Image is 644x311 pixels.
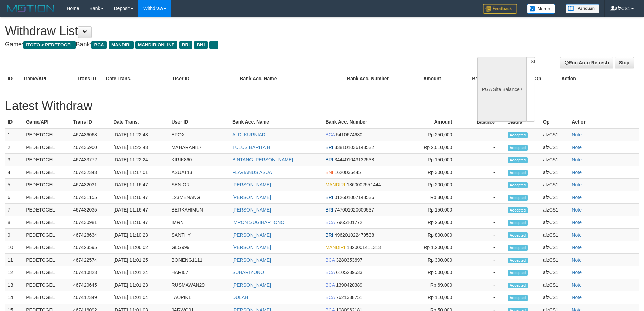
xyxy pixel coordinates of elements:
th: Balance [451,72,500,85]
td: KIRIK860 [169,154,230,166]
a: Note [572,132,582,137]
td: RUSMAWAN29 [169,279,230,291]
th: ID [5,72,21,85]
td: PEDETOGEL [23,254,71,266]
td: afzCS1 [540,279,569,291]
td: PEDETOGEL [23,204,71,216]
td: IMRN [169,216,230,229]
span: ... [209,41,218,49]
td: 1 [5,128,23,141]
td: afzCS1 [540,266,569,279]
td: 467431155 [71,191,111,204]
td: afzCS1 [540,154,569,166]
td: HARI07 [169,266,230,279]
a: Note [572,282,582,288]
td: [DATE] 11:01:23 [111,279,169,291]
a: Note [572,257,582,263]
span: Accepted [508,295,528,301]
span: 1390420389 [336,282,362,288]
td: [DATE] 11:01:25 [111,254,169,266]
th: Op [532,72,558,85]
td: - [462,179,505,191]
span: Accepted [508,220,528,226]
td: - [462,141,505,154]
td: PEDETOGEL [23,266,71,279]
span: BRI [325,157,333,162]
div: PGA Site Balance / [477,57,526,122]
span: Accepted [508,283,528,288]
a: DULAH [232,295,248,300]
span: BRI [325,232,333,238]
span: Accepted [508,170,528,176]
td: SENIOR [169,179,230,191]
th: User ID [169,116,230,128]
span: BRI [179,41,192,49]
img: panduan.png [566,4,599,13]
td: afzCS1 [540,141,569,154]
th: Amount [398,72,451,85]
a: Note [572,157,582,162]
th: Amount [412,116,462,128]
td: 14 [5,291,23,304]
th: Trans ID [75,72,103,85]
td: 467435900 [71,141,111,154]
td: PEDETOGEL [23,279,71,291]
span: BRI [325,145,333,150]
td: - [462,266,505,279]
a: TULUS BARITA H [232,145,270,150]
span: Accepted [508,157,528,163]
span: Accepted [508,182,528,188]
td: afzCS1 [540,204,569,216]
span: Accepted [508,145,528,151]
th: Op [540,116,569,128]
td: PEDETOGEL [23,154,71,166]
span: MANDIRI [109,41,134,49]
td: afzCS1 [540,291,569,304]
td: Rp 300,000 [412,166,462,179]
td: PEDETOGEL [23,166,71,179]
td: - [462,254,505,266]
span: BCA [325,282,335,288]
td: EPOX [169,128,230,141]
a: Note [572,220,582,225]
a: [PERSON_NAME] [232,232,271,238]
td: 10 [5,241,23,254]
span: 1620036445 [335,170,361,175]
td: Rp 500,000 [412,266,462,279]
a: Note [572,207,582,213]
th: Action [558,72,639,85]
span: BCA [325,295,335,300]
th: Bank Acc. Name [230,116,323,128]
th: Bank Acc. Number [344,72,398,85]
td: - [462,154,505,166]
td: [DATE] 11:10:23 [111,229,169,241]
td: 13 [5,279,23,291]
td: afzCS1 [540,191,569,204]
td: 467410823 [71,266,111,279]
span: BNI [325,170,333,175]
span: 496201022479538 [335,232,374,238]
td: MAHARANI17 [169,141,230,154]
td: Rp 2,010,000 [412,141,462,154]
td: Rp 110,000 [412,291,462,304]
a: Stop [615,57,634,68]
td: [DATE] 11:22:43 [111,128,169,141]
td: Rp 800,000 [412,229,462,241]
td: 4 [5,166,23,179]
a: Note [572,182,582,187]
td: PEDETOGEL [23,241,71,254]
span: Accepted [508,132,528,138]
span: 5410674680 [336,132,362,137]
td: Rp 30,000 [412,191,462,204]
td: 8 [5,216,23,229]
span: 344401043132538 [335,157,374,162]
a: Note [572,145,582,150]
td: Rp 250,000 [412,216,462,229]
th: User ID [170,72,237,85]
h1: Latest Withdraw [5,99,639,113]
a: [PERSON_NAME] [232,182,271,187]
td: Rp 150,000 [412,204,462,216]
td: 123MENANG [169,191,230,204]
td: 2 [5,141,23,154]
a: [PERSON_NAME] [232,195,271,200]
